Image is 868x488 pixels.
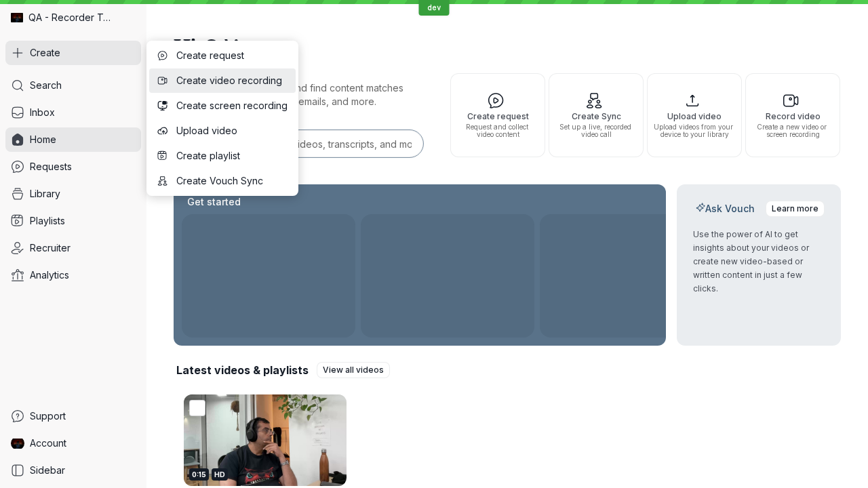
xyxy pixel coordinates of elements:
a: Home [5,127,141,152]
a: Analytics [5,263,141,287]
h2: Get started [184,195,243,209]
a: Requests [5,155,141,179]
h2: Latest videos & playlists [176,363,309,378]
span: View all videos [323,363,384,377]
button: Create screen recording [149,94,296,118]
button: Upload video [149,119,296,143]
span: Upload videos from your device to your library [653,123,736,138]
span: Learn more [772,202,818,216]
span: Record video [751,112,834,121]
span: Upload video [653,112,736,121]
span: QA - Recorder Testing [28,11,115,24]
span: Create Vouch Sync [176,174,288,188]
button: Create Vouch Sync [149,169,296,193]
a: Library [5,182,141,206]
span: Sidebar [30,464,65,477]
button: Record videoCreate a new video or screen recording [745,73,840,157]
div: HD [212,468,228,481]
a: Playlists [5,209,141,233]
img: QA Dev Recorder avatar [11,436,24,450]
span: Library [30,187,60,201]
button: Create [5,41,141,65]
span: Create Sync [555,112,637,121]
span: Create video recording [176,74,288,87]
span: Playlists [30,214,65,228]
button: Create video recording [149,68,296,93]
span: Upload video [176,124,288,138]
a: QA Dev Recorder avatarAccount [5,431,141,455]
span: Create request [456,112,539,121]
a: Search [5,73,141,98]
button: Upload videoUpload videos from your device to your library [647,73,742,157]
span: Search [30,79,62,92]
a: Support [5,404,141,428]
div: QA - Recorder Testing [5,5,141,30]
span: Home [30,133,56,146]
button: Create SyncSet up a live, recorded video call [549,73,644,157]
span: Create screen recording [176,99,288,113]
a: Recruiter [5,236,141,260]
span: Account [30,436,66,450]
p: Search for any keywords and find content matches through transcriptions, user emails, and more. [174,81,426,108]
img: QA - Recorder Testing avatar [11,12,23,24]
a: Sidebar [5,458,141,483]
button: Create request [149,43,296,68]
button: Create playlist [149,144,296,168]
span: Create request [176,49,288,62]
a: View all videos [317,362,390,378]
span: Inbox [30,106,55,119]
span: Create playlist [176,149,288,163]
span: Support [30,409,66,423]
h2: Ask Vouch [693,202,757,216]
div: 0:15 [189,468,209,481]
h1: Hi, QA! [174,27,841,65]
span: Recruiter [30,241,71,255]
span: Create a new video or screen recording [751,123,834,138]
button: Create requestRequest and collect video content [450,73,545,157]
a: Inbox [5,100,141,125]
span: Set up a live, recorded video call [555,123,637,138]
a: Learn more [766,201,825,217]
p: Use the power of AI to get insights about your videos or create new video-based or written conten... [693,228,825,296]
span: Create [30,46,60,60]
span: Request and collect video content [456,123,539,138]
span: Requests [30,160,72,174]
span: Analytics [30,268,69,282]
